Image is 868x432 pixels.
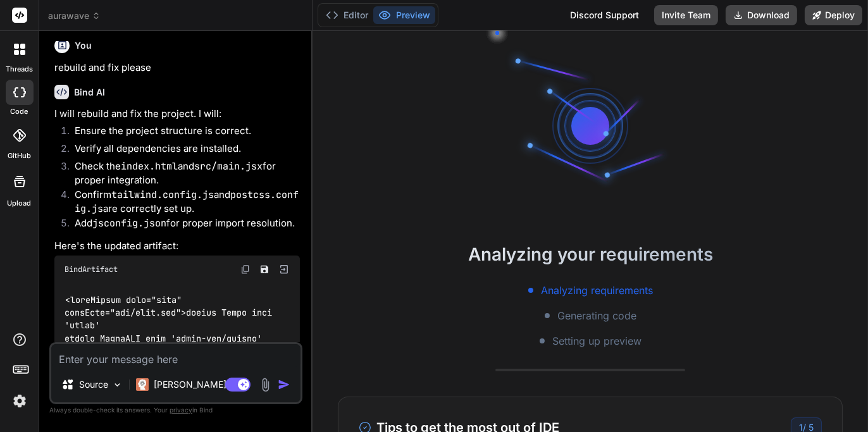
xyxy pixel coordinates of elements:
li: Add for proper import resolution. [65,216,300,234]
label: GitHub [8,151,31,161]
h6: You [75,39,92,52]
p: rebuild and fix please [54,61,300,75]
code: tailwind.config.js [111,188,214,201]
img: Open in Browser [278,264,290,275]
label: threads [6,64,33,75]
p: Always double-check its answers. Your in Bind [49,404,302,416]
span: privacy [170,406,192,414]
li: Check the and for proper integration. [65,159,300,188]
span: Generating code [557,308,636,323]
button: Deploy [805,5,862,25]
img: copy [240,264,251,275]
label: Upload [8,198,32,209]
img: attachment [258,378,273,392]
img: Pick Models [112,380,123,390]
p: [PERSON_NAME] 4 S.. [154,378,248,391]
p: Source [79,378,108,391]
li: Confirm and are correctly set up. [65,188,300,216]
img: Claude 4 Sonnet [136,378,149,391]
button: Save file [256,261,273,278]
li: Verify all dependencies are installed. [65,142,300,159]
p: I will rebuild and fix the project. I will: [54,107,300,121]
label: code [11,106,28,117]
span: Analyzing requirements [541,283,653,298]
button: Editor [321,6,373,24]
span: Setting up preview [552,333,642,349]
code: index.html [121,160,178,173]
button: Invite Team [654,5,718,25]
code: jsconfig.json [92,217,166,230]
button: Preview [373,6,435,24]
li: Ensure the project structure is correct. [65,124,300,142]
h6: Bind AI [74,86,105,99]
button: Download [726,5,797,25]
img: settings [9,390,30,412]
p: Here's the updated artifact: [54,239,300,254]
span: aurawave [48,9,101,22]
div: Discord Support [562,5,647,25]
h2: Analyzing your requirements [313,241,868,268]
span: BindArtifact [65,264,118,275]
code: src/main.jsx [194,160,263,173]
img: icon [278,378,290,391]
